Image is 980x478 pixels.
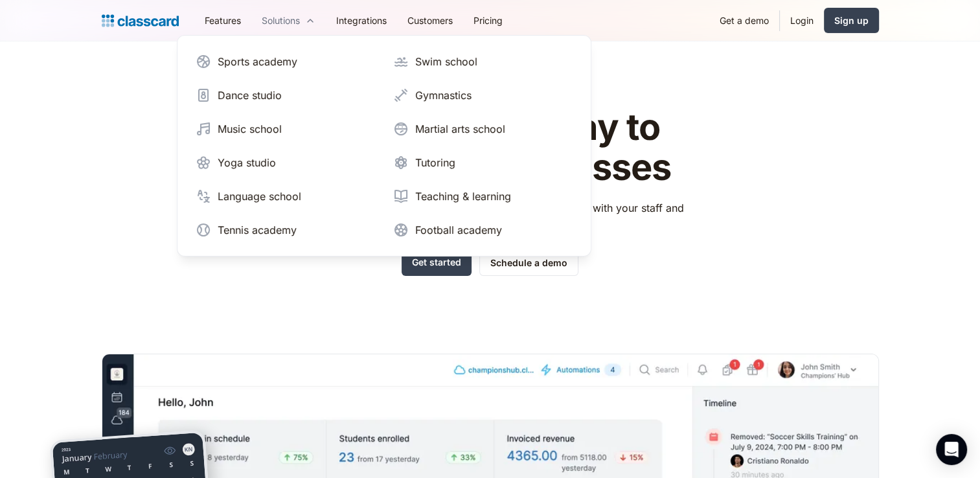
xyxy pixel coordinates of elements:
[415,155,455,170] div: Tutoring
[402,249,472,276] a: Get started
[397,6,463,35] a: Customers
[190,116,380,142] a: Music school
[190,82,380,108] a: Dance studio
[415,54,477,69] div: Swim school
[388,116,578,142] a: Martial arts school
[415,222,502,238] div: Football academy
[326,6,397,35] a: Integrations
[479,249,578,276] a: Schedule a demo
[388,82,578,108] a: Gymnastics
[936,434,967,465] div: Open Intercom Messenger
[824,8,879,33] a: Sign up
[415,188,511,204] div: Teaching & learning
[218,222,297,238] div: Tennis academy
[190,49,380,74] a: Sports academy
[190,217,380,243] a: Tennis academy
[780,6,824,35] a: Login
[177,35,591,256] nav: Solutions
[388,217,578,243] a: Football academy
[194,6,251,35] a: Features
[415,87,472,103] div: Gymnastics
[102,12,179,30] a: home
[218,155,276,170] div: Yoga studio
[251,6,326,35] div: Solutions
[709,6,779,35] a: Get a demo
[218,188,301,204] div: Language school
[218,121,282,137] div: Music school
[190,183,380,209] a: Language school
[415,121,505,137] div: Martial arts school
[218,87,282,103] div: Dance studio
[388,150,578,176] a: Tutoring
[388,183,578,209] a: Teaching & learning
[262,14,300,27] div: Solutions
[190,150,380,176] a: Yoga studio
[834,14,869,27] div: Sign up
[463,6,513,35] a: Pricing
[388,49,578,74] a: Swim school
[218,54,297,69] div: Sports academy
